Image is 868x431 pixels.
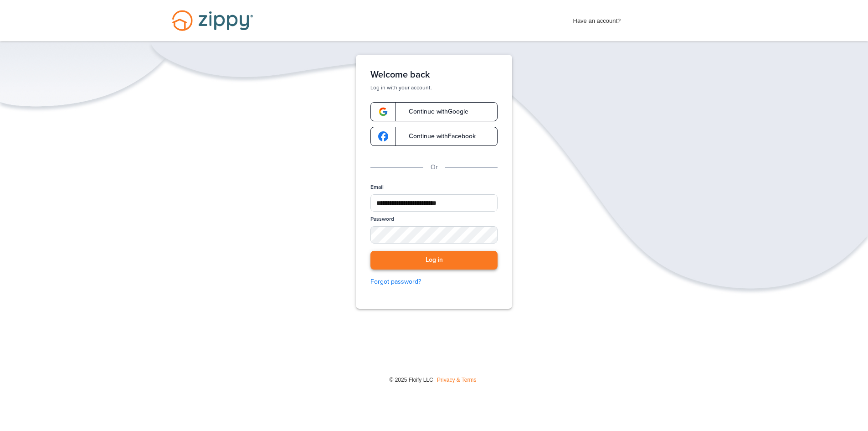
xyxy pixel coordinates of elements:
a: Privacy & Terms [437,377,476,383]
button: Log in [370,251,498,270]
span: Continue with Google [400,109,468,115]
img: google-logo [378,131,388,141]
p: Or [431,162,438,172]
input: Email [370,194,498,212]
img: Back to Top [842,410,866,429]
h1: Welcome back [370,69,498,80]
span: Have an account? [573,11,621,26]
img: google-logo [378,107,388,117]
label: Password [370,215,394,223]
a: google-logoContinue withFacebook [370,127,498,146]
span: © 2025 Floify LLC [389,377,433,383]
a: google-logoContinue withGoogle [370,102,498,121]
a: Forgot password? [370,277,498,287]
span: Continue with Facebook [400,133,476,140]
p: Log in with your account. [370,84,498,91]
input: Password [370,226,498,244]
label: Email [370,183,384,191]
